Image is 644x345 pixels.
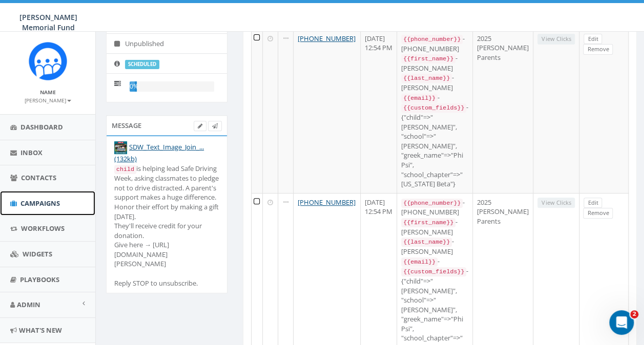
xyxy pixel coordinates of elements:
[401,102,468,188] div: - {"child"=>"[PERSON_NAME]", "school"=>"[PERSON_NAME]", "greek_name"=>"Phi Psi", "school_chapter"...
[125,60,159,69] label: scheduled
[401,93,468,103] div: -
[29,42,67,80] img: Rally_Corp_Icon.png
[19,12,77,32] span: [PERSON_NAME] Memorial Fund
[401,198,468,217] div: - [PHONE_NUMBER]
[114,164,219,288] div: is helping lead Safe Driving Week, asking classmates to pledge not to drive distracted. A parent'...
[114,165,136,174] code: child
[114,40,125,47] i: Unpublished
[401,74,452,83] code: {{last_name}}
[401,236,468,256] div: - [PERSON_NAME]
[130,81,137,92] div: 0%
[19,326,62,335] span: What's New
[20,275,59,284] span: Playbooks
[401,199,463,208] code: {{phone_number}}
[25,97,71,104] small: [PERSON_NAME]
[40,89,56,96] small: Name
[401,34,468,53] div: - [PHONE_NUMBER]
[473,29,533,193] td: 2025 [PERSON_NAME] Parents
[20,122,63,132] span: Dashboard
[212,122,218,130] span: Send Test Message
[401,257,438,267] code: {{email}}
[401,103,466,113] code: {{custom_fields}}
[401,53,468,73] div: - [PERSON_NAME]
[20,199,60,208] span: Campaigns
[17,300,40,309] span: Admin
[630,310,638,318] span: 2
[583,44,613,55] a: Remove
[401,256,468,267] div: -
[401,73,468,92] div: - [PERSON_NAME]
[361,29,397,193] td: [DATE] 12:54 PM
[107,33,227,54] li: Unpublished
[23,249,52,258] span: Widgets
[609,310,634,335] iframe: Intercom live chat
[401,217,468,236] div: - [PERSON_NAME]
[20,148,43,157] span: Inbox
[583,208,613,219] a: Remove
[25,95,71,104] a: [PERSON_NAME]
[401,267,466,276] code: {{custom_fields}}
[401,35,463,44] code: {{phone_number}}
[584,34,602,45] a: Edit
[298,198,356,207] a: [PHONE_NUMBER]
[401,238,452,247] code: {{last_name}}
[584,198,602,208] a: Edit
[401,54,455,63] code: {{first_name}}
[21,224,65,233] span: Workflows
[298,34,356,43] a: [PHONE_NUMBER]
[198,122,202,130] span: Edit Campaign Body
[106,115,227,136] div: Message
[401,94,438,103] code: {{email}}
[21,173,56,182] span: Contacts
[114,142,204,163] a: SDW_Text_Image_Join_... (132kb)
[401,218,455,227] code: {{first_name}}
